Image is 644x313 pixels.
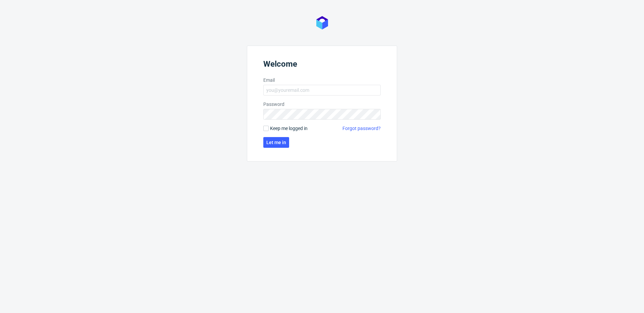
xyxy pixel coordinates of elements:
span: Let me in [266,140,286,145]
button: Let me in [263,137,289,148]
header: Welcome [263,59,381,71]
span: Keep me logged in [270,125,308,132]
a: Forgot password? [342,125,381,132]
label: Password [263,101,381,108]
label: Email [263,77,381,83]
input: you@youremail.com [263,85,381,96]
